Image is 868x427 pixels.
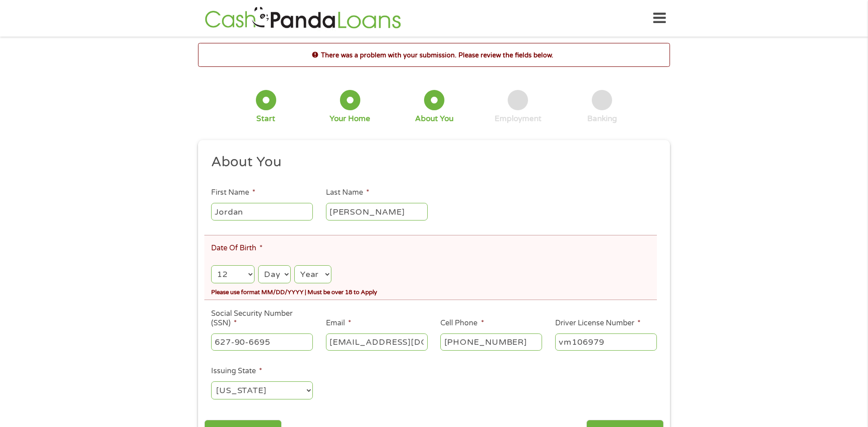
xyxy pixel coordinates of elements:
[211,153,651,171] h2: About You
[211,309,313,328] label: Social Security Number (SSN)
[587,114,617,124] div: Banking
[330,114,370,124] div: Your Home
[440,319,484,328] label: Cell Phone
[495,114,542,124] div: Employment
[211,285,657,297] div: Please use format MM/DD/YYYY | Must be over 18 to Apply
[198,50,670,60] h2: There was a problem with your submission. Please review the fields below.
[256,114,275,124] div: Start
[326,188,369,197] label: Last Name
[326,319,351,328] label: Email
[415,114,453,124] div: About You
[202,5,404,31] img: GetLoanNow Logo
[211,203,313,220] input: John
[211,188,255,197] label: First Name
[440,333,542,351] input: (541) 754-3010
[326,203,428,220] input: Smith
[555,319,641,328] label: Driver License Number
[211,244,263,253] label: Date Of Birth
[326,333,428,351] input: john@gmail.com
[211,366,262,376] label: Issuing State
[211,333,313,351] input: 078-05-1120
